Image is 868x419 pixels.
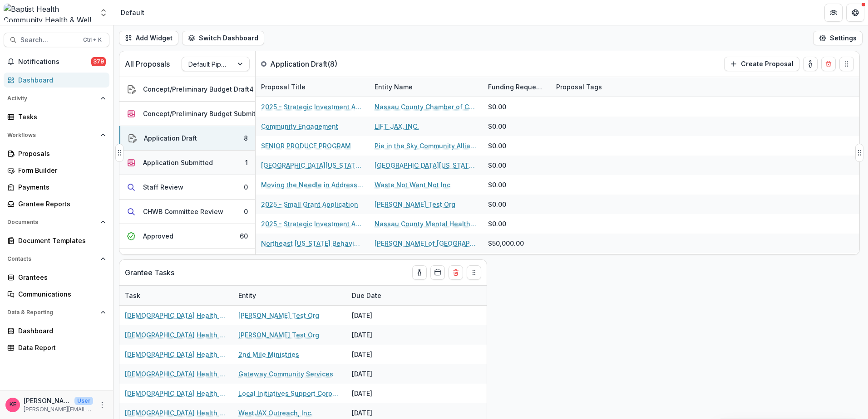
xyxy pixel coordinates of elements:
[256,82,311,92] div: Proposal Title
[346,325,414,345] div: [DATE]
[4,54,109,69] button: Notifications379
[119,77,255,102] button: Concept/Preliminary Budget Draft4
[125,369,227,379] a: [DEMOGRAPHIC_DATA] Health Strategic Investment Impact Report 2
[244,182,248,192] div: 0
[724,57,799,71] button: Create Proposal
[467,265,481,280] button: Drag
[551,77,664,97] div: Proposal Tags
[449,265,463,280] button: Delete card
[4,233,109,248] a: Document Templates
[18,149,102,158] div: Proposals
[346,286,414,305] div: Due Date
[375,102,477,112] a: Nassau County Chamber of Commerce
[7,132,97,138] span: Workflows
[18,273,102,282] div: Grantees
[143,207,223,216] div: CHWB Committee Review
[125,58,170,69] p: All Proposals
[238,350,299,359] a: 2nd Mile Ministries
[346,384,414,403] div: [DATE]
[249,84,254,94] div: 4
[375,180,450,190] a: Waste Not Want Not Inc
[4,33,109,47] button: Search...
[261,102,364,112] a: 2025 - Strategic Investment Application
[238,389,341,398] a: Local Initiatives Support Corporation
[119,286,233,305] div: Task
[117,6,148,19] nav: breadcrumb
[97,400,108,410] button: More
[375,219,477,229] a: Nassau County Mental Health Alcoholism and Drug Abuse Council Inc
[119,224,255,248] button: Approved60
[488,200,506,209] div: $0.00
[4,109,109,124] a: Tasks
[10,402,16,408] div: Katie E
[483,77,551,97] div: Funding Requested
[125,408,227,418] a: [DEMOGRAPHIC_DATA] Health Strategic Investment Impact Report 2
[375,141,477,151] a: Pie in the Sky Community Alliance
[261,219,364,229] a: 2025 - Strategic Investment Application
[488,180,506,190] div: $0.00
[4,73,109,88] a: Dashboard
[488,122,506,131] div: $0.00
[346,291,387,300] div: Due Date
[125,311,227,320] a: [DEMOGRAPHIC_DATA] Health Strategic Investment Impact Report
[4,287,109,302] a: Communications
[803,57,818,71] button: toggle-assigned-to-me
[119,126,255,151] button: Application Draft8
[7,309,97,316] span: Data & Reporting
[261,122,338,131] a: Community Engagement
[97,4,110,22] button: Open entity switcher
[4,340,109,355] a: Data Report
[18,343,102,352] div: Data Report
[488,141,506,151] div: $0.00
[488,239,524,248] div: $50,000.00
[20,36,78,44] span: Search...
[4,323,109,338] a: Dashboard
[375,200,455,209] a: [PERSON_NAME] Test Org
[261,239,364,248] a: Northeast [US_STATE] Behavioral and Mental Health Program
[182,31,264,45] button: Switch Dashboard
[4,196,109,211] a: Grantee Reports
[4,146,109,161] a: Proposals
[369,77,483,97] div: Entity Name
[245,158,248,167] div: 1
[488,102,506,112] div: $0.00
[233,291,261,300] div: Entity
[91,57,106,66] span: 379
[143,158,213,167] div: Application Submitted
[24,396,71,405] p: [PERSON_NAME]
[119,200,255,224] button: CHWB Committee Review0
[846,4,864,22] button: Get Help
[4,91,109,106] button: Open Activity
[551,82,607,92] div: Proposal Tags
[18,75,102,85] div: Dashboard
[824,4,843,22] button: Partners
[369,82,418,92] div: Entity Name
[18,166,102,175] div: Form Builder
[238,311,319,320] a: [PERSON_NAME] Test Org
[18,326,102,336] div: Dashboard
[125,350,227,359] a: [DEMOGRAPHIC_DATA] Health Strategic Investment Impact Report 2
[4,270,109,285] a: Grantees
[375,239,477,248] a: [PERSON_NAME] of [GEOGRAPHIC_DATA][US_STATE] and the Treasure Coast, Inc.
[18,236,102,245] div: Document Templates
[4,180,109,195] a: Payments
[7,219,97,225] span: Documents
[144,133,197,143] div: Application Draft
[24,405,93,414] p: [PERSON_NAME][EMAIL_ADDRESS][DOMAIN_NAME]
[119,175,255,200] button: Staff Review0
[7,95,97,102] span: Activity
[261,200,358,209] a: 2025 - Small Grant Application
[240,231,248,241] div: 60
[4,128,109,142] button: Open Workflows
[261,161,364,170] a: [GEOGRAPHIC_DATA][US_STATE], Dept. of Psychology - 2025 - Concept & Preliminary Budget Form
[244,207,248,216] div: 0
[119,102,255,126] button: Concept/Preliminary Budget Submitted1
[346,306,414,325] div: [DATE]
[855,144,863,162] button: Drag
[483,82,551,92] div: Funding Requested
[233,286,346,305] div: Entity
